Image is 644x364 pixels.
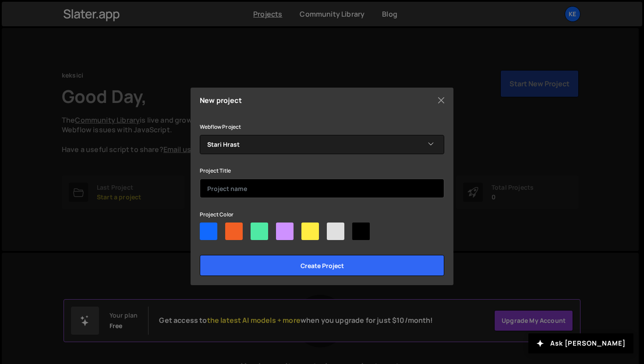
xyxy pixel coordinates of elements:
input: Project name [200,179,444,198]
h5: New project [200,97,242,104]
label: Project Color [200,210,234,219]
label: Project Title [200,166,231,175]
label: Webflow Project [200,123,241,131]
button: Close [435,94,448,107]
input: Create project [200,255,444,276]
button: Ask [PERSON_NAME] [528,333,633,353]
